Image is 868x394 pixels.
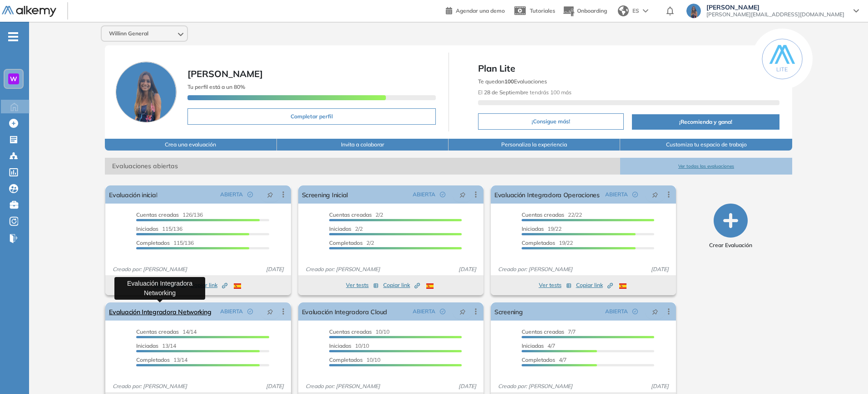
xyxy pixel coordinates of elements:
span: Completados [136,356,170,363]
button: Copiar link [383,280,420,291]
span: Tu perfil está a un 80% [187,83,245,90]
span: El tendrás 100 más [478,89,572,96]
span: Creado por: [PERSON_NAME] [109,382,191,390]
span: [DATE] [647,382,672,390]
span: 2/2 [329,211,383,218]
span: Cuentas creadas [136,211,179,218]
span: check-circle [247,309,253,314]
span: Creado por: [PERSON_NAME] [494,265,576,273]
span: [PERSON_NAME][EMAIL_ADDRESS][DOMAIN_NAME] [706,11,844,18]
span: Copiar link [383,281,420,289]
span: 13/14 [136,342,176,349]
span: Creado por: [PERSON_NAME] [302,265,384,273]
span: Plan Lite [478,62,779,75]
span: Iniciadas [136,225,158,232]
button: pushpin [453,187,473,202]
span: Iniciadas [329,342,351,349]
span: ABIERTA [605,307,628,316]
span: pushpin [652,191,658,198]
span: [DATE] [262,265,287,273]
span: ABIERTA [605,190,628,199]
button: ¡Recomienda y gana! [632,114,779,130]
span: Iniciadas [522,225,544,232]
span: [DATE] [647,265,672,273]
a: Evaluación Integradora Operaciones [494,185,600,204]
button: Customiza tu espacio de trabajo [620,139,792,151]
span: 2/2 [329,239,374,246]
img: ESP [619,283,626,289]
span: Cuentas creadas [329,328,372,335]
button: Personaliza la experiencia [449,139,620,151]
button: pushpin [645,187,665,202]
b: 100 [504,78,514,85]
button: Invita a colaborar [277,139,449,151]
span: Iniciadas [329,225,351,232]
span: Copiar link [576,281,613,289]
a: Agendar una demo [446,5,505,15]
span: [PERSON_NAME] [187,68,263,79]
img: arrow [643,9,648,13]
span: pushpin [459,191,466,198]
img: ESP [234,283,241,289]
span: 10/10 [329,356,380,363]
span: 14/14 [136,328,197,335]
span: Cuentas creadas [329,211,372,218]
span: pushpin [459,308,466,315]
button: Completar perfil [187,108,435,125]
span: 7/7 [522,328,576,335]
a: Screening [494,302,523,321]
span: [DATE] [262,382,287,390]
img: Logo [2,6,56,17]
span: ABIERTA [413,190,435,199]
b: 28 de Septiembre [484,89,528,96]
span: Te quedan Evaluaciones [478,78,547,85]
span: [DATE] [455,382,480,390]
span: pushpin [652,308,658,315]
a: Screening Inicial [302,185,348,204]
span: Completados [522,239,555,246]
span: ES [632,7,639,15]
span: Creado por: [PERSON_NAME] [302,382,384,390]
span: 10/10 [329,342,369,349]
button: pushpin [260,187,280,202]
span: [DATE] [455,265,480,273]
span: 115/136 [136,225,182,232]
span: Crear Evaluación [709,241,752,249]
span: Evaluaciones abiertas [105,158,620,175]
span: check-circle [632,309,638,314]
a: Evaluación Integradora Networking [109,302,211,321]
span: 13/14 [136,356,187,363]
span: Creado por: [PERSON_NAME] [494,382,576,390]
a: Evaluación inicial [109,185,157,204]
span: Cuentas creadas [522,328,564,335]
span: Completados [329,239,363,246]
span: Iniciadas [522,342,544,349]
span: ABIERTA [220,307,243,316]
button: Ver tests [346,280,379,291]
span: Cuentas creadas [136,328,179,335]
div: Evaluación Integradora Networking [114,277,205,300]
span: Creado por: [PERSON_NAME] [109,265,191,273]
span: Onboarding [577,7,607,14]
span: 19/22 [522,225,562,232]
span: Agendar una demo [456,7,505,14]
span: Copiar link [191,281,227,289]
i: - [8,36,18,38]
span: 22/22 [522,211,582,218]
span: check-circle [440,192,445,197]
span: ABIERTA [413,307,435,316]
button: Crea una evaluación [105,139,276,151]
button: Ver todas las evaluaciones [620,158,792,175]
span: Iniciadas [136,342,158,349]
button: pushpin [260,304,280,319]
span: check-circle [247,192,253,197]
span: Completados [136,239,170,246]
img: world [618,5,629,16]
span: pushpin [267,191,273,198]
a: Evaluación Integradora Cloud [302,302,388,321]
button: Copiar link [576,280,613,291]
span: pushpin [267,308,273,315]
button: Onboarding [562,1,607,21]
button: pushpin [645,304,665,319]
span: W [10,75,17,83]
